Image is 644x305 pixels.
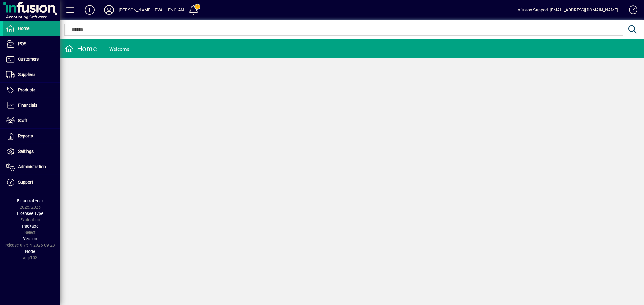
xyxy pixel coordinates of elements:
[80,5,99,15] button: Add
[3,175,60,190] a: Support
[18,103,37,108] span: Financials
[517,5,618,15] div: Infusion Support [EMAIL_ADDRESS][DOMAIN_NAME]
[18,164,46,169] span: Administration
[119,5,184,15] div: [PERSON_NAME] - EVAL - ENG-AN
[3,144,60,159] a: Settings
[18,180,33,184] span: Support
[18,118,27,123] span: Staff
[18,149,34,154] span: Settings
[3,159,60,175] a: Administration
[99,5,119,15] button: Profile
[3,98,60,113] a: Financials
[624,1,636,21] a: Knowledge Base
[3,83,60,98] a: Products
[17,211,43,216] span: Licensee Type
[3,129,60,144] a: Reports
[18,26,29,31] span: Home
[22,224,38,228] span: Package
[18,134,33,138] span: Reports
[18,87,35,92] span: Products
[18,41,26,46] span: POS
[18,57,39,61] span: Customers
[25,249,35,254] span: Node
[17,198,43,203] span: Financial Year
[3,67,60,82] a: Suppliers
[3,36,60,52] a: POS
[65,44,97,54] div: Home
[3,52,60,67] a: Customers
[109,44,130,54] div: Welcome
[23,236,37,241] span: Version
[3,113,60,128] a: Staff
[18,72,35,77] span: Suppliers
